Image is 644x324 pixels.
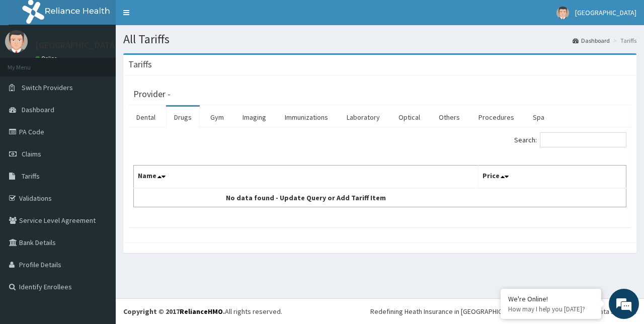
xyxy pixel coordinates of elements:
[166,107,200,128] a: Drugs
[390,107,428,128] a: Optical
[116,298,644,324] footer: All rights reserved.
[370,306,636,316] div: Redefining Heath Insurance in [GEOGRAPHIC_DATA] using Telemedicine and Data Science!
[202,107,232,128] a: Gym
[575,8,636,17] span: [GEOGRAPHIC_DATA]
[478,166,626,189] th: Price
[525,107,552,128] a: Spa
[180,307,223,316] a: RelianceHMO
[128,107,164,128] a: Dental
[556,7,569,19] img: User Image
[540,132,626,147] input: Search:
[128,60,152,69] h3: Tariffs
[508,294,594,303] div: We're Online!
[123,33,636,46] h1: All Tariffs
[35,55,59,62] a: Online
[22,105,54,114] span: Dashboard
[277,107,336,128] a: Immunizations
[134,166,478,189] th: Name
[134,188,478,207] td: No data found - Update Query or Add Tariff Item
[508,305,594,313] p: How may I help you today?
[573,36,610,45] a: Dashboard
[22,83,73,92] span: Switch Providers
[431,107,468,128] a: Others
[22,149,41,158] span: Claims
[5,30,28,53] img: User Image
[123,307,225,316] strong: Copyright © 2017 .
[339,107,388,128] a: Laboratory
[470,107,522,128] a: Procedures
[22,172,40,181] span: Tariffs
[514,132,626,147] label: Search:
[35,41,118,50] p: [GEOGRAPHIC_DATA]
[611,36,636,45] li: Tariffs
[133,90,171,99] h3: Provider -
[234,107,274,128] a: Imaging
